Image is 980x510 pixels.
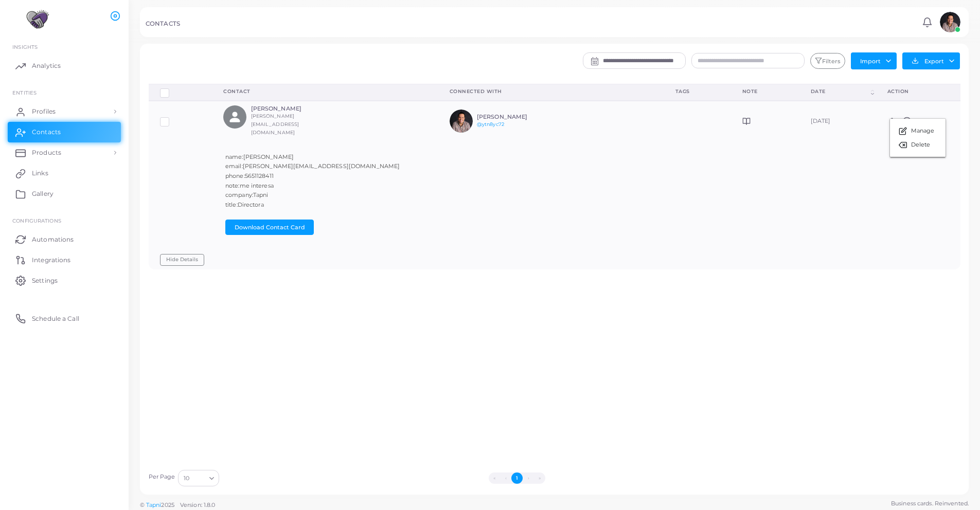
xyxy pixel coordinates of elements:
span: 5651128411 [245,172,274,179]
a: Settings [8,270,121,290]
span: Automations [32,235,74,244]
button: Export [902,52,960,69]
span: Directora [238,201,264,208]
span: Version: 1.8.0 [180,501,216,508]
span: © [140,501,215,509]
span: Settings [32,276,58,285]
img: avatar [450,110,473,133]
h6: [PERSON_NAME] [477,114,553,120]
h6: [PERSON_NAME] [251,105,327,112]
span: [PERSON_NAME][EMAIL_ADDRESS][DOMAIN_NAME] [243,162,400,170]
a: avatar [937,12,963,32]
div: Connected With [450,88,653,95]
label: Per Page [149,473,175,481]
button: Filters [810,53,845,69]
small: [PERSON_NAME][EMAIL_ADDRESS][DOMAIN_NAME] [251,113,299,135]
span: Contacts [32,128,61,137]
a: Integrations [8,249,121,270]
span: INSIGHTS [12,44,38,50]
div: action [887,88,949,95]
a: Profiles [8,101,121,122]
span: Analytics [32,61,61,70]
h6: email: [225,163,638,170]
span: Products [32,148,61,157]
button: Hide Details [160,254,204,266]
span: ENTITIES [12,89,37,96]
h6: note: [225,183,638,189]
span: Delete [911,141,931,149]
th: Row-selection [149,84,212,101]
svg: person fill [228,110,242,124]
div: Contact [223,88,426,95]
span: Profiles [32,107,56,116]
span: Business cards. Reinvented. [891,499,969,508]
a: Links [8,163,121,184]
a: Contacts [8,122,121,142]
span: 10 [184,473,189,484]
ul: Pagination [222,472,812,484]
a: Schedule a Call [8,308,121,329]
a: Gallery [8,184,121,204]
h6: phone: [225,173,638,179]
input: Search for option [190,472,205,484]
span: Manage [911,127,935,135]
img: logo [9,10,66,29]
h6: company: [225,192,638,198]
span: Links [32,169,48,178]
button: Go to page 1 [511,472,523,484]
span: me interesa [240,182,274,189]
button: Download Contact Card [225,220,314,235]
span: 2025 [161,501,174,509]
h6: title: [225,202,638,208]
a: @ytn8yc72 [477,121,504,127]
div: Note [742,88,788,95]
span: [PERSON_NAME] [243,153,294,160]
div: Date [811,88,869,95]
span: Schedule a Call [32,314,79,323]
span: Configurations [12,217,61,224]
div: Tags [675,88,720,95]
a: Products [8,142,121,163]
a: Tapni [146,501,162,508]
a: Analytics [8,56,121,76]
h6: name: [225,154,638,160]
button: Import [851,52,897,69]
span: Gallery [32,189,54,198]
span: Integrations [32,256,70,265]
img: avatar [940,12,960,32]
span: Tapni [253,191,269,198]
h5: CONTACTS [146,20,180,27]
div: Search for option [178,470,219,486]
a: Automations [8,229,121,249]
div: [DATE] [811,117,865,125]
